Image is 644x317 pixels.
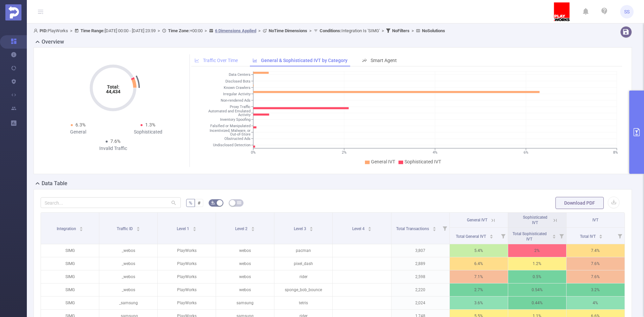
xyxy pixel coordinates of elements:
span: General IVT [467,218,487,222]
span: IVT [592,218,598,222]
tspan: 6% [524,150,528,155]
span: > [203,28,209,33]
p: samsung [216,297,274,309]
span: Total Sophisticated IVT [513,231,547,242]
span: General & Sophisticated IVT by Category [261,58,347,63]
span: Level 1 [177,226,190,231]
b: Time Zone: [168,28,190,33]
i: icon: caret-up [489,233,493,235]
button: Download PDF [555,197,604,209]
b: Conditions : [320,28,341,33]
div: Sort [136,226,140,230]
tspan: Inventory Spoofing [220,117,251,122]
p: 2,889 [391,257,449,270]
p: 3.2% [567,283,625,296]
p: 7.1% [450,270,508,283]
i: icon: bg-colors [211,201,215,205]
p: 2,598 [391,270,449,283]
span: Total General IVT [456,234,487,239]
span: Traffic ID [117,226,134,231]
p: webos [216,270,274,283]
p: 6.4% [450,257,508,270]
tspan: Incentivized, Malware, or [210,128,251,133]
i: Filter menu [440,213,449,244]
tspan: Known Crawlers [224,86,251,90]
p: rider [274,270,332,283]
p: 4% [567,297,625,309]
i: icon: caret-up [432,226,436,228]
b: Time Range: [80,28,105,33]
b: No Time Dimensions [269,28,307,33]
span: > [256,28,263,33]
i: icon: caret-up [310,226,313,228]
tspan: 44,434 [106,89,120,94]
p: _samsung [99,297,157,309]
i: icon: bar-chart [253,58,257,63]
tspan: Irregular Activity [223,92,251,96]
div: Sort [79,226,83,230]
tspan: 4% [433,150,437,155]
span: Integration Is 'SIMG' [320,28,380,33]
i: icon: caret-down [368,228,372,230]
u: 6 Dimensions Applied [215,28,256,33]
p: PlayWorks [158,257,216,270]
div: Sort [193,226,197,230]
i: Filter menu [557,228,566,244]
div: Sort [489,233,493,237]
i: icon: line-chart [195,58,199,63]
p: pacman [274,244,332,257]
p: 7.6% [567,270,625,283]
div: Sophisticated [113,128,183,136]
i: Filter menu [498,228,508,244]
h2: Overview [42,38,64,46]
span: 7.6% [110,139,120,144]
span: Level 3 [294,226,307,231]
tspan: Total: [107,84,119,90]
h2: Data Table [42,179,67,188]
tspan: Non-rendered Ads [221,98,251,103]
span: > [307,28,314,33]
span: Level 2 [235,226,249,231]
p: 1.2% [508,257,566,270]
b: PID: [40,28,48,33]
tspan: Undisclosed Detection [213,143,251,148]
i: icon: caret-up [79,226,83,228]
span: > [410,28,416,33]
p: SIMG [41,257,99,270]
p: 2.7% [450,283,508,296]
div: Sort [251,226,255,230]
p: 0.44% [508,297,566,309]
tspan: Disclosed Bots [225,79,251,84]
p: webos [216,283,274,296]
p: 3,807 [391,244,449,257]
span: 6.3% [75,122,86,127]
div: Sort [599,233,603,237]
p: _webos [99,257,157,270]
p: PlayWorks [158,270,216,283]
p: _webos [99,270,157,283]
i: Filter menu [615,228,625,244]
span: > [68,28,74,33]
div: General [43,128,113,136]
b: No Filters [392,28,410,33]
p: 2% [508,244,566,257]
p: pixel_dash [274,257,332,270]
div: Sort [368,226,372,230]
p: 2,220 [391,283,449,296]
span: Total Transactions [396,226,430,231]
i: icon: caret-up [552,233,556,235]
i: icon: caret-down [193,228,197,230]
tspan: 2% [342,150,346,155]
p: SIMG [41,270,99,283]
span: Sophisticated IVT [523,215,547,225]
p: PlayWorks [158,297,216,309]
p: 7.4% [567,244,625,257]
p: SIMG [41,244,99,257]
span: > [380,28,386,33]
p: 7.6% [567,257,625,270]
p: SIMG [41,297,99,309]
p: PlayWorks [158,244,216,257]
span: # [198,200,201,206]
p: SIMG [41,283,99,296]
i: icon: caret-up [136,226,140,228]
